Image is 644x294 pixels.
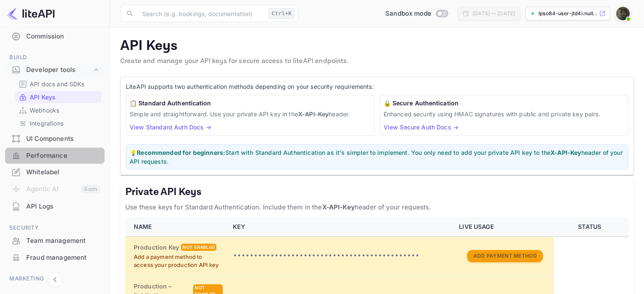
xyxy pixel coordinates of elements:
[130,110,371,118] p: Simple and straightforward. Use your private API key in the header.
[30,119,64,128] p: Integrations
[30,106,59,115] p: Webhooks
[19,80,98,88] a: API docs and SDKs
[30,80,85,88] p: API docs and SDKs
[322,203,354,211] strong: X-API-Key
[268,8,295,19] div: Ctrl+K
[384,124,459,131] a: View Secure Auth Docs →
[5,148,105,163] a: Performance
[30,93,55,102] p: API Keys
[134,253,223,269] p: Add a payment method to access your production API key
[47,272,63,287] button: Collapse navigation
[554,217,629,236] th: STATUS
[5,28,105,45] div: Commission
[126,82,628,91] p: LiteAPI supports two authentication methods depending on your security requirements:
[26,32,100,41] div: Commission
[120,56,634,66] p: Create and manage your API keys for secure access to liteAPI endpoints.
[15,117,101,129] div: Integrations
[19,119,98,128] a: Integrations
[26,134,100,144] div: UI Components
[473,10,515,17] div: [DATE] — [DATE]
[467,252,542,259] a: Add Payment Method
[5,53,105,62] span: Build
[15,78,101,90] div: API docs and SDKs
[26,151,100,161] div: Performance
[130,99,371,108] h6: 📋 Standard Authentication
[15,104,101,116] div: Webhooks
[5,28,105,44] a: Commission
[298,110,329,118] strong: X-API-Key
[130,148,625,166] p: 💡 Start with Standard Authentication as it's simpler to implement. You only need to add your priv...
[5,148,105,164] div: Performance
[385,9,431,19] span: Sandbox mode
[5,233,105,249] div: Team management
[125,202,629,212] p: Use these keys for Standard Authentication. Include them in the header of your requests.
[120,38,634,55] p: API Keys
[467,250,542,262] button: Add Payment Method
[384,110,625,118] p: Enhanced security using HMAC signatures with public and private key pairs.
[454,217,554,236] th: LIVE USAGE
[539,10,597,17] p: lpso84-user-jtd4i.nuit...
[5,250,105,265] a: Fraud management
[134,243,179,252] h6: Production Key
[125,217,228,236] th: NAME
[137,149,225,156] strong: Recommended for beginners:
[382,9,451,19] div: Switch to Production mode
[26,236,100,246] div: Team management
[5,164,105,181] div: Whitelabel
[125,185,629,199] h5: Private API Keys
[5,131,105,147] div: UI Components
[130,124,211,131] a: View Standard Auth Docs →
[19,106,98,115] a: Webhooks
[26,253,100,263] div: Fraud management
[7,7,55,20] img: LiteAPI logo
[5,274,105,283] span: Marketing
[5,250,105,266] div: Fraud management
[26,65,92,75] div: Developer tools
[5,131,105,146] a: UI Components
[5,198,105,215] div: API Logs
[137,5,265,22] input: Search (e.g. bookings, documentation)
[5,223,105,233] span: Security
[5,198,105,214] a: API Logs
[550,149,581,156] strong: X-API-Key
[181,244,216,251] div: Not enabled
[228,217,454,236] th: KEY
[5,164,105,180] a: Whitelabel
[384,99,625,108] h6: 🔒 Secure Authentication
[5,233,105,248] a: Team management
[616,7,630,20] img: lpso84 User
[26,168,100,177] div: Whitelabel
[5,63,105,77] div: Developer tools
[26,202,100,212] div: API Logs
[15,91,101,103] div: API Keys
[233,251,449,261] p: •••••••••••••••••••••••••••••••••••••••••••••
[19,93,98,102] a: API Keys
